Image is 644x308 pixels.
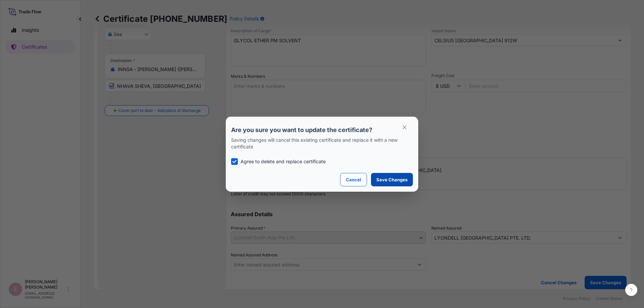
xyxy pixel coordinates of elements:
p: Saving changes will cancel this existing certificate and replace it with a new certificate [231,137,413,150]
p: Save Changes [376,176,408,183]
button: Cancel [340,173,367,186]
p: Cancel [346,176,361,183]
p: Agree to delete and replace certificate [240,158,326,165]
p: Are you sure you want to update the certificate? [231,126,413,134]
button: Save Changes [371,173,413,186]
